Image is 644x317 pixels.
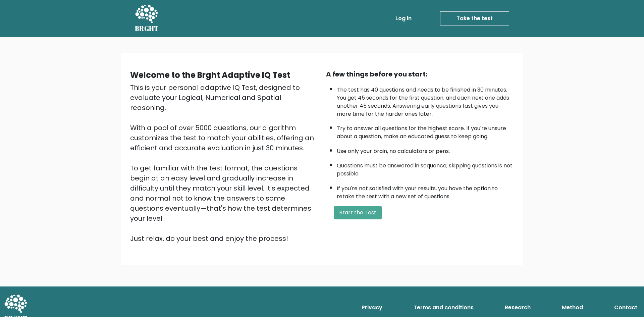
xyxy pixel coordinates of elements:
[337,181,514,201] li: If you're not satisfied with your results, you have the option to retake the test with a new set ...
[337,158,514,178] li: Questions must be answered in sequence; skipping questions is not possible.
[359,301,385,314] a: Privacy
[611,301,640,314] a: Contact
[393,12,414,25] a: Log in
[135,24,159,33] h5: BRGHT
[440,11,509,25] a: Take the test
[130,69,290,81] b: Welcome to the Brght Adaptive IQ Test
[559,301,586,314] a: Method
[337,144,514,155] li: Use only your brain, no calculators or pens.
[326,69,514,79] div: A few things before you start:
[130,83,318,244] div: This is your personal adaptive IQ Test, designed to evaluate your Logical, Numerical and Spatial ...
[337,121,514,141] li: Try to answer all questions for the highest score. If you're unsure about a question, make an edu...
[135,3,159,34] a: BRGHT
[411,301,476,314] a: Terms and conditions
[334,206,382,219] button: Start the Test
[502,301,533,314] a: Research
[337,83,514,118] li: The test has 40 questions and needs to be finished in 30 minutes. You get 45 seconds for the firs...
